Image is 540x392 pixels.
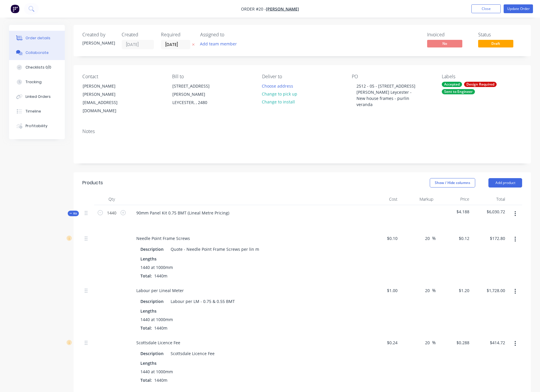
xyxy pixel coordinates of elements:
[83,82,131,90] div: [PERSON_NAME]
[442,82,462,87] div: Accepted
[138,349,166,358] div: Description
[9,60,65,75] button: Checklists 0/0
[83,90,131,115] div: [PERSON_NAME][EMAIL_ADDRESS][DOMAIN_NAME]
[26,35,50,41] div: Order details
[436,193,472,205] div: Price
[200,40,240,48] button: Add team member
[26,123,47,129] div: Profitability
[259,98,298,106] button: Change to install
[138,297,166,306] div: Description
[442,89,475,94] div: Sent to Engineer
[140,256,157,262] span: Lengths
[442,74,522,79] div: Labels
[82,129,522,134] div: Notes
[262,74,342,79] div: Deliver to
[200,32,259,38] div: Assigned to
[474,209,505,215] span: $6,030.72
[9,104,65,119] button: Timeline
[161,32,193,38] div: Required
[488,178,522,188] button: Add product
[464,82,497,87] div: Design Required
[78,82,136,115] div: [PERSON_NAME][PERSON_NAME][EMAIL_ADDRESS][DOMAIN_NAME]
[241,6,266,12] span: Order #20 -
[140,377,152,383] span: Total:
[471,4,501,13] button: Close
[438,209,469,215] span: $4.188
[352,74,432,79] div: PO
[69,211,77,216] span: Kit
[26,109,41,114] div: Timeline
[478,32,522,38] div: Status
[82,74,163,79] div: Contact
[432,287,436,294] span: %
[82,40,115,46] div: [PERSON_NAME]
[478,40,513,47] span: Draft
[259,90,300,98] button: Change to pick up
[432,339,436,346] span: %
[168,245,261,253] div: Quote - Needle Point Frame Screws per lin m
[140,273,152,279] span: Total:
[140,308,157,314] span: Lengths
[9,45,65,60] button: Collaborate
[140,369,173,375] span: 1440 at 1000mm
[172,74,252,79] div: Bill to
[152,325,170,331] span: 1440m
[132,286,189,295] div: Labour per Lineal Meter
[9,89,65,104] button: Linked Orders
[82,32,115,38] div: Created by
[152,377,170,383] span: 1440m
[26,79,42,85] div: Tracking
[427,32,471,38] div: Invoiced
[132,234,195,243] div: Needle Point Frame Screws
[152,273,170,279] span: 1440m
[172,98,221,107] div: LEYCESTER, , 2480
[504,4,533,13] button: Update Order
[259,82,296,90] button: Choose address
[138,245,166,253] div: Description
[472,193,508,205] div: Total
[172,82,221,98] div: [STREET_ADDRESS][PERSON_NAME]
[82,179,103,186] div: Products
[26,50,49,55] div: Collaborate
[132,338,185,347] div: Scottsdale Licence Fee
[122,32,154,38] div: Created
[132,209,234,217] div: 90mm Panel Kit 0.75 BMT (Lineal Metre Pricing)
[432,235,436,242] span: %
[94,193,129,205] div: Qty
[11,4,19,13] img: Factory
[167,82,226,107] div: [STREET_ADDRESS][PERSON_NAME]LEYCESTER, , 2480
[9,75,65,89] button: Tracking
[352,82,425,109] div: 2512 - 05 - [STREET_ADDRESS][PERSON_NAME] Leycester - New house frames - purlin veranda
[26,65,51,70] div: Checklists 0/0
[140,360,157,366] span: Lengths
[168,349,217,358] div: Scottsdale Licence Fee
[266,6,299,12] a: [PERSON_NAME]
[197,40,240,48] button: Add team member
[427,40,462,47] span: No
[9,31,65,45] button: Order details
[400,193,436,205] div: Markup
[430,178,475,188] button: Show / Hide columns
[140,264,173,270] span: 1440 at 1000mm
[364,193,400,205] div: Cost
[140,316,173,323] span: 1440 at 1000mm
[9,119,65,133] button: Profitability
[68,211,79,216] div: Kit
[140,325,152,331] span: Total:
[26,94,51,99] div: Linked Orders
[168,297,237,306] div: Labour per LM - 0.75 & 0.55 BMT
